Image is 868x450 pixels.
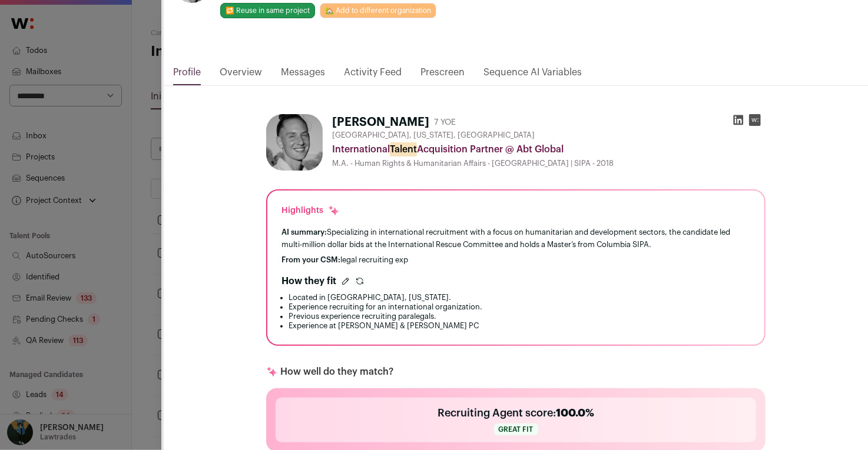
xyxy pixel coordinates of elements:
[332,159,766,168] div: M.A. - Human Rights & Humanitarian Affairs - [GEOGRAPHIC_DATA] | SIPA - 2018
[220,65,262,85] a: Overview
[281,205,340,216] div: Highlights
[173,65,201,85] a: Profile
[281,228,327,236] span: AI summary:
[289,321,750,331] li: Experience at [PERSON_NAME] & [PERSON_NAME] PC
[280,365,393,379] p: How well do they match?
[281,256,340,264] span: From your CSM:
[344,65,402,85] a: Activity Feed
[281,65,325,85] a: Messages
[434,116,456,128] div: 7 YOE
[483,65,582,85] a: Sequence AI Variables
[332,131,535,140] span: [GEOGRAPHIC_DATA], [US_STATE], [GEOGRAPHIC_DATA]
[220,3,315,18] button: 🔂 Reuse in same project
[332,114,429,131] h1: [PERSON_NAME]
[289,312,750,321] li: Previous experience recruiting paralegals.
[390,142,417,156] mark: Talent
[289,302,750,312] li: Experience recruiting for an international organization.
[332,142,766,156] div: International Acquisition Partner @ Abt Global
[289,293,750,302] li: Located in [GEOGRAPHIC_DATA], [US_STATE].
[281,274,336,288] h2: How they fit
[281,255,750,265] div: legal recruiting exp
[494,424,538,435] span: Great fit
[420,65,465,85] a: Prescreen
[320,3,436,18] a: 🏡 Add to different organization
[266,114,323,171] img: 0f0770c911f211b5211e0b5ed0d147760aaa5f2923b14e5cc29683da341adad8.jpg
[281,226,750,251] div: Specializing in international recruitment with a focus on humanitarian and development sectors, t...
[438,405,594,421] h2: Recruiting Agent score:
[556,408,594,418] span: 100.0%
